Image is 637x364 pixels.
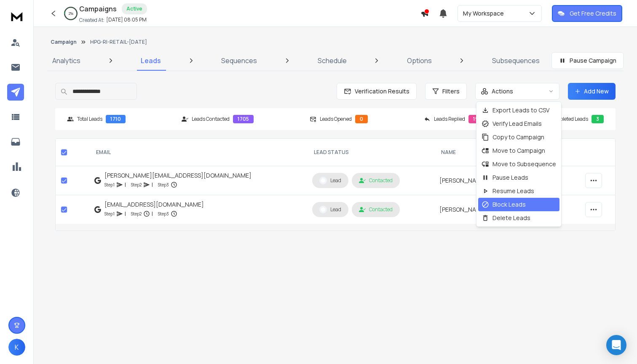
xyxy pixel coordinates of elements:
p: | [152,210,153,218]
p: Step 2 [131,210,142,218]
th: LEAD STATUS [307,139,434,166]
div: Contacted [359,206,393,213]
p: Completed Leads [549,116,588,122]
p: Verify Lead Emails [492,120,542,128]
p: Get Free Credits [570,9,616,18]
button: K [8,339,25,356]
p: Export Leads to CSV [492,106,549,114]
div: 3 [591,115,604,123]
p: Analytics [52,56,80,66]
p: | [125,181,126,189]
span: Verification Results [351,87,409,96]
p: Total Leads [77,116,102,122]
th: NAME [434,139,510,166]
p: Step 3 [158,210,169,218]
div: 1710 [106,115,126,123]
p: Step 1 [104,181,115,189]
p: Resume Leads [492,187,534,195]
button: Filters [425,83,467,100]
button: Verification Results [337,83,417,100]
p: HPG-RI-RETAIL-[DATE] [90,39,147,45]
button: Campaign [51,39,77,45]
button: Add New [568,83,616,100]
p: Move to Campaign [492,146,545,155]
div: 0 [355,115,368,123]
p: Options [407,56,432,66]
p: Schedule [318,56,347,66]
p: Copy to Campaign [492,133,544,141]
img: logo [8,8,25,24]
div: Open Intercom Messenger [606,335,626,355]
p: 2 % [69,11,73,16]
p: Leads Opened [320,116,352,122]
p: Step 2 [131,181,142,189]
p: | [125,210,126,218]
div: Contacted [359,177,393,184]
a: Subsequences [487,50,545,71]
p: Sequences [221,56,257,66]
a: Leads [136,50,166,71]
div: Lead [319,177,341,184]
td: [PERSON_NAME] [434,195,510,224]
p: Leads Contacted [192,116,230,122]
button: Get Free Credits [552,5,622,22]
p: Step 3 [158,181,169,189]
a: Analytics [47,50,86,71]
p: Created At: [79,17,104,24]
p: Subsequences [492,56,540,66]
p: Leads Replied [434,116,465,122]
div: Active [122,3,147,14]
p: Leads [141,56,161,66]
p: | [152,181,153,189]
a: Options [402,50,437,71]
button: Pause Campaign [551,52,624,69]
span: Filters [442,87,460,96]
p: [DATE] 08:05 PM [106,16,147,23]
div: Lead [319,206,341,213]
a: Sequences [216,50,262,71]
h1: Campaigns [79,4,117,14]
p: Delete Leads [492,214,530,222]
p: Block Leads [492,200,526,209]
p: Move to Subsequence [492,160,556,168]
p: Actions [492,87,513,96]
a: Schedule [313,50,352,71]
div: [EMAIL_ADDRESS][DOMAIN_NAME] [104,200,204,209]
div: 19 [468,115,483,123]
p: Pause Leads [492,173,528,182]
div: [PERSON_NAME][EMAIL_ADDRESS][DOMAIN_NAME] [104,171,252,180]
p: My Workspace [463,9,507,18]
td: [PERSON_NAME] [434,166,510,195]
th: EMAIL [89,139,307,166]
div: 1705 [233,115,254,123]
p: Step 1 [104,210,115,218]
